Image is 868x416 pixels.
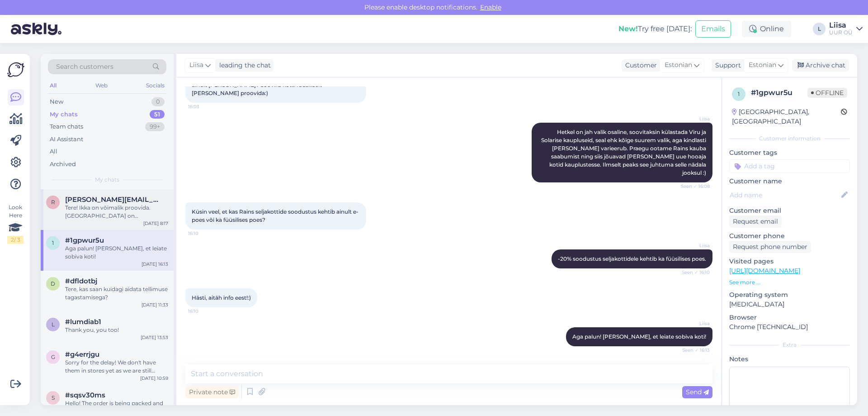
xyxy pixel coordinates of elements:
[52,239,54,246] span: 1
[729,215,782,228] div: Request email
[676,115,710,122] span: Liisa
[65,204,168,220] div: Tere! Ikka on võimalik proovida. [GEOGRAPHIC_DATA] on [PERSON_NAME] ilmselt Solarise ja Viru kaup...
[142,261,168,268] div: [DATE] 16:13
[676,242,710,249] span: Liisa
[477,3,504,11] span: Enable
[50,135,83,144] div: AI Assistant
[729,206,850,215] p: Customer email
[730,190,840,200] input: Add name
[686,388,709,396] span: Send
[65,399,168,416] div: Hello! The order is being packed and will be sent out latest [DATE] :)
[65,359,168,375] div: Sorry for the delay! We don't have them in stores yet as we are still selling spring/summer colle...
[7,203,24,244] div: Look Here
[51,280,55,287] span: d
[729,278,850,287] p: See more ...
[144,80,166,91] div: Socials
[729,241,811,253] div: Request phone number
[729,267,800,275] a: [URL][DOMAIN_NAME]
[729,257,850,266] p: Visited pages
[50,122,83,131] div: Team chats
[558,255,706,262] span: -20% soodustus seljakottidele kehtib ka füüsilises poes.
[676,269,710,276] span: Seen ✓ 16:10
[729,300,850,309] p: [MEDICAL_DATA]
[216,61,271,70] div: leading the chat
[56,62,113,72] span: Search customers
[572,333,706,340] span: Aga palun! [PERSON_NAME], et leiate sobiva koti!
[185,386,239,398] div: Private note
[50,110,78,119] div: My chats
[65,391,105,399] span: #sqsv30ms
[150,110,165,119] div: 51
[695,20,731,38] button: Emails
[65,244,168,261] div: Aga palun! [PERSON_NAME], et leiate sobiva koti!
[65,196,159,204] span: ruth.parman.8@gmail.com
[618,24,692,34] div: Try free [DATE]:
[188,230,222,237] span: 16:10
[742,21,791,37] div: Online
[622,61,657,70] div: Customer
[51,354,55,360] span: g
[729,148,850,158] p: Customer tags
[95,176,119,184] span: My chats
[151,97,165,106] div: 0
[188,308,222,315] span: 16:10
[813,23,826,35] div: L
[50,160,76,169] div: Archived
[751,87,807,98] div: # 1gpwur5u
[749,60,776,70] span: Estonian
[143,220,168,227] div: [DATE] 8:17
[65,236,104,244] span: #1gpwur5u
[65,326,168,334] div: Thank you, you too!
[142,301,168,308] div: [DATE] 11:33
[729,159,850,173] input: Add a tag
[145,122,165,131] div: 99+
[676,320,710,327] span: Liisa
[7,236,24,244] div: 2 / 3
[829,22,853,29] div: Liisa
[676,183,710,190] span: Seen ✓ 16:08
[65,285,168,301] div: Tere, kas saan kuidagi aidata tellimuse tagastamisega?
[65,318,101,326] span: #lumdiab1
[188,103,222,110] span: 16:03
[189,60,203,70] span: Liisa
[829,22,863,36] a: LiisaUUR OÜ
[712,61,741,70] div: Support
[7,61,24,78] img: Askly Logo
[729,290,850,300] p: Operating system
[729,231,850,241] p: Customer phone
[807,88,847,98] span: Offline
[50,147,57,156] div: All
[65,350,99,359] span: #g4errjgu
[732,107,841,126] div: [GEOGRAPHIC_DATA], [GEOGRAPHIC_DATA]
[729,177,850,186] p: Customer name
[52,321,55,328] span: l
[676,347,710,354] span: Seen ✓ 16:13
[48,80,58,91] div: All
[140,375,168,382] div: [DATE] 10:59
[729,313,850,322] p: Browser
[792,59,849,72] div: Archive chat
[50,97,63,106] div: New
[141,334,168,341] div: [DATE] 13:53
[729,322,850,332] p: Chrome [TECHNICAL_ID]
[541,129,708,176] span: Hetkel on jah valik osaline, soovitaksin külastada Viru ja Solarise kaupluseid, seal ehk kõige su...
[829,29,853,36] div: UUR OÜ
[729,341,850,349] div: Extra
[94,80,109,91] div: Web
[738,91,740,97] span: 1
[618,24,638,33] b: New!
[665,60,692,70] span: Estonian
[729,134,850,143] div: Customer information
[51,199,55,206] span: r
[729,354,850,364] p: Notes
[192,208,359,223] span: Küsin veel, et kas Rains seljakottide soodustus kehtib ainult e-poes või ka füüsilises poes?
[65,277,97,285] span: #dfldotbj
[192,294,251,301] span: Hästi, aitäh info eest!:)
[52,394,55,401] span: s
